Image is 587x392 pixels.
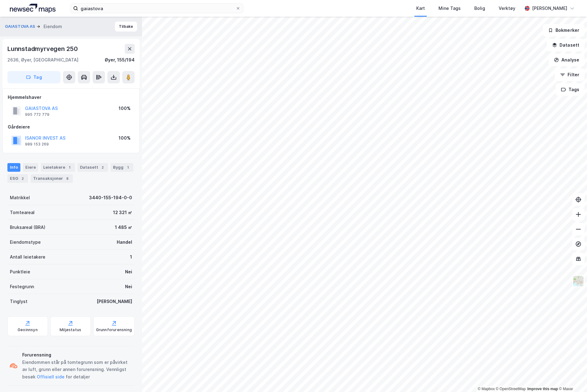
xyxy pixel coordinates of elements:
div: 1 [130,253,132,261]
div: Forurensning [22,351,132,359]
div: Eiere [23,163,38,172]
button: Datasett [547,39,585,51]
button: Filter [555,69,585,81]
div: 8 [64,175,70,182]
div: Gårdeiere [8,123,134,131]
div: Bygg [111,163,133,172]
div: Antall leietakere [10,253,45,261]
div: Eiendomstype [10,238,41,246]
div: Nei [125,268,132,276]
div: Kart [416,5,425,12]
img: Z [572,275,584,287]
div: [PERSON_NAME] [97,298,132,305]
div: Punktleie [10,268,30,276]
div: Hjemmelshaver [8,94,134,101]
div: Datasett [78,163,108,172]
div: Miljøstatus [60,327,81,332]
input: Søk på adresse, matrikkel, gårdeiere, leietakere eller personer [78,4,236,13]
button: Tilbake [115,22,137,32]
button: Analyse [549,54,585,66]
div: Tinglyst [10,298,27,305]
div: 1 [66,164,73,171]
div: 12 321 ㎡ [113,209,132,216]
div: Transaksjoner [31,174,73,183]
div: 3440-155-194-0-0 [89,194,132,201]
div: Leietakere [41,163,75,172]
div: Mine Tags [438,5,461,12]
div: Øyer, 155/194 [105,56,135,64]
div: 100% [119,105,131,112]
div: Verktøy [499,5,515,12]
a: OpenStreetMap [496,387,526,391]
div: [PERSON_NAME] [532,5,567,12]
div: 2 [99,164,106,171]
div: Handel [117,238,132,246]
div: ESG [7,174,28,183]
div: Matrikkel [10,194,30,201]
div: Grunnforurensning [96,327,132,332]
div: Eiendommen står på tomtegrunn som er påvirket av luft, grunn eller annen forurensning. Vennligst ... [22,359,132,381]
div: 1 [125,164,131,171]
a: Mapbox [478,387,495,391]
div: Bolig [474,5,485,12]
button: GAIASTOVA AS [5,23,36,30]
div: 989 153 269 [25,142,49,147]
div: 2636, Øyer, [GEOGRAPHIC_DATA] [7,56,78,64]
div: 100% [119,134,131,142]
button: Bokmerker [543,24,585,36]
div: Festegrunn [10,283,34,290]
button: Tag [7,71,61,83]
div: 995 772 779 [25,112,49,117]
button: Tags [556,83,585,96]
div: Nei [125,283,132,290]
div: Lunnstadmyrvegen 250 [7,44,79,54]
img: logo.a4113a55bc3d86da70a041830d287a7e.svg [10,4,56,13]
div: Kontrollprogram for chat [556,362,587,392]
div: Info [7,163,20,172]
div: Eiendom [44,23,62,30]
div: Tomteareal [10,209,35,216]
div: Geoinnsyn [18,327,38,332]
div: 1 485 ㎡ [115,224,132,231]
a: Improve this map [527,387,558,391]
div: Bruksareal (BRA) [10,224,45,231]
iframe: Chat Widget [556,362,587,392]
div: 2 [19,175,26,182]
